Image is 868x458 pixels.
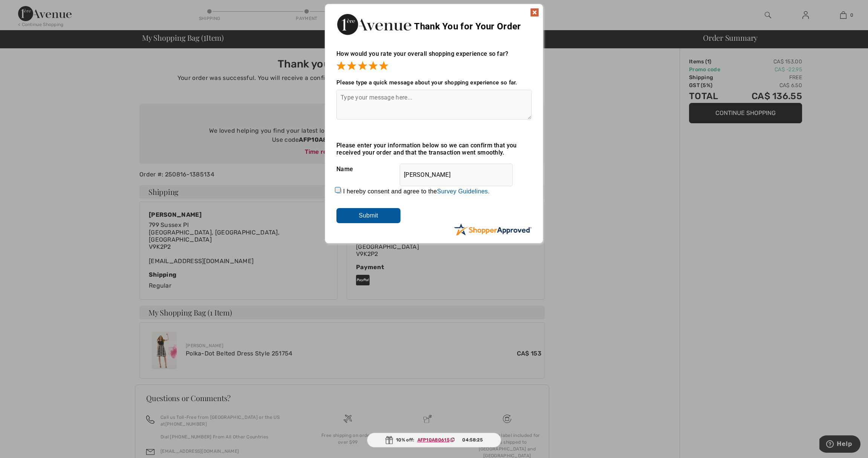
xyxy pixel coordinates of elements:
[385,436,393,444] img: Gift.svg
[367,433,501,447] div: 10% off:
[336,43,532,72] div: How would you rate your overall shopping experience so far?
[530,8,539,17] img: x
[343,188,490,195] label: I hereby consent and agree to the
[336,12,412,37] img: Thank You for Your Order
[336,142,532,156] div: Please enter your information below so we can confirm that you received your order and that the t...
[336,160,532,179] div: Name
[437,188,490,195] a: Survey Guidelines.
[336,79,532,86] div: Please type a quick message about your shopping experience so far.
[414,21,521,32] span: Thank You for Your Order
[462,437,482,443] span: 04:58:25
[417,437,449,443] ins: AFP10A80615
[17,5,33,12] span: Help
[336,208,400,223] input: Submit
